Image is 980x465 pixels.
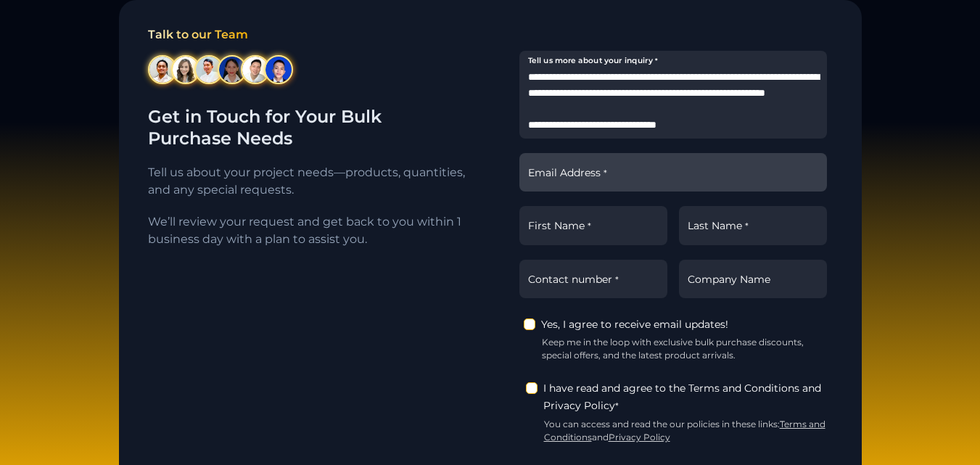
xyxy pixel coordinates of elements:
div: Chat with us now [75,81,244,100]
img: cx-avatar-bulk-order-5.webp [218,55,247,84]
h2: Get in Touch for Your Bulk Purchase Needs [148,106,467,149]
p: We’ll review your request and get back to you within 1 business day with a plan to assist you. [148,213,467,248]
div: Minimize live chat window [238,7,273,42]
img: cx-avatar-bulk-order-8.webp [264,55,293,84]
small: You can access and read the our policies in these links: and [519,418,827,444]
textarea: Type your message and hit 'Enter' [7,310,276,361]
img: Avatar [148,55,177,84]
img: Avatar [171,55,200,84]
img: cx-avatar-bulk-order-6.webp [241,55,270,84]
span: Talk to our Team [148,29,248,41]
span: We're online! [84,140,200,287]
img: cx-avatar-bulk-order-4.webp [194,55,223,84]
span: I have read and agree to the Terms and Conditions and Privacy Policy [543,382,821,412]
p: Tell us about your project needs—products, quantities, and any special requests. [148,164,467,199]
label: Yes, I agree to receive email updates! [541,316,728,333]
small: Keep me in the loop with exclusive bulk purchase discounts, special offers, and the latest produc... [517,336,829,362]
